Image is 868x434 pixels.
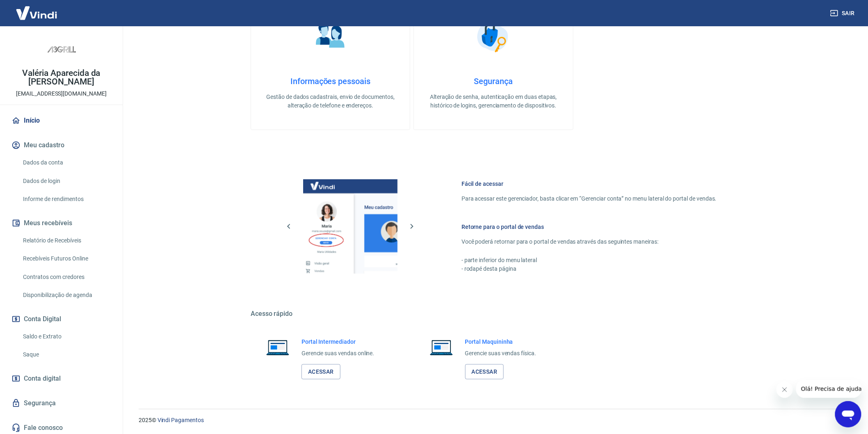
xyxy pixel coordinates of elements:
[7,69,116,86] p: Valéria Aparecida da [PERSON_NAME]
[461,256,717,265] p: - parte inferior do menu lateral
[20,250,113,267] a: Recebíveis Futuros Online
[465,349,537,358] p: Gerencie suas vendas física.
[835,401,861,427] iframe: Botão para abrir a janela de mensagens
[251,310,736,318] h5: Acesso rápido
[10,394,113,412] a: Segurança
[20,287,113,304] a: Disponibilização de agenda
[427,93,560,110] p: Alteração de senha, autenticação em duas etapas, histórico de logins, gerenciamento de dispositivos.
[310,16,351,57] img: Informações pessoais
[20,154,113,171] a: Dados da conta
[796,380,861,398] iframe: Mensagem da empresa
[139,416,848,425] p: 2025 ©
[461,238,717,246] p: Você poderá retornar para o portal de vendas através das seguintes maneiras:
[302,338,375,346] h6: Portal Intermediador
[10,136,113,154] button: Meu cadastro
[10,370,113,388] a: Conta digital
[45,33,78,66] img: 88cd6d42-8dc6-4db9-ad20-b733bf9b0e7b.jpeg
[20,346,113,363] a: Saque
[461,223,717,231] h6: Retorne para o portal de vendas
[465,364,504,379] a: Acessar
[20,173,113,190] a: Dados de login
[10,112,113,130] a: Início
[424,338,459,357] img: Imagem de um notebook aberto
[20,269,113,286] a: Contratos com credores
[777,381,793,398] iframe: Fechar mensagem
[461,194,717,203] p: Para acessar este gerenciador, basta clicar em “Gerenciar conta” no menu lateral do portal de ven...
[10,0,63,25] img: Vindi
[5,6,69,12] span: Olá! Precisa de ajuda?
[473,16,514,57] img: Segurança
[461,265,717,273] p: - rodapé desta página
[20,191,113,208] a: Informe de rendimentos
[10,214,113,232] button: Meus recebíveis
[260,338,295,357] img: Imagem de um notebook aberto
[302,349,375,358] p: Gerencie suas vendas online.
[264,76,397,86] h4: Informações pessoais
[427,76,560,86] h4: Segurança
[303,179,397,274] img: Imagem da dashboard mostrando o botão de gerenciar conta na sidebar no lado esquerdo
[24,373,61,384] span: Conta digital
[264,93,397,110] p: Gestão de dados cadastrais, envio de documentos, alteração de telefone e endereços.
[465,338,537,346] h6: Portal Maquininha
[20,232,113,249] a: Relatório de Recebíveis
[10,310,113,328] button: Conta Digital
[302,364,340,379] a: Acessar
[16,89,107,98] p: [EMAIL_ADDRESS][DOMAIN_NAME]
[829,6,858,21] button: Sair
[158,417,204,423] a: Vindi Pagamentos
[20,328,113,345] a: Saldo e Extrato
[461,180,717,188] h6: Fácil de acessar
